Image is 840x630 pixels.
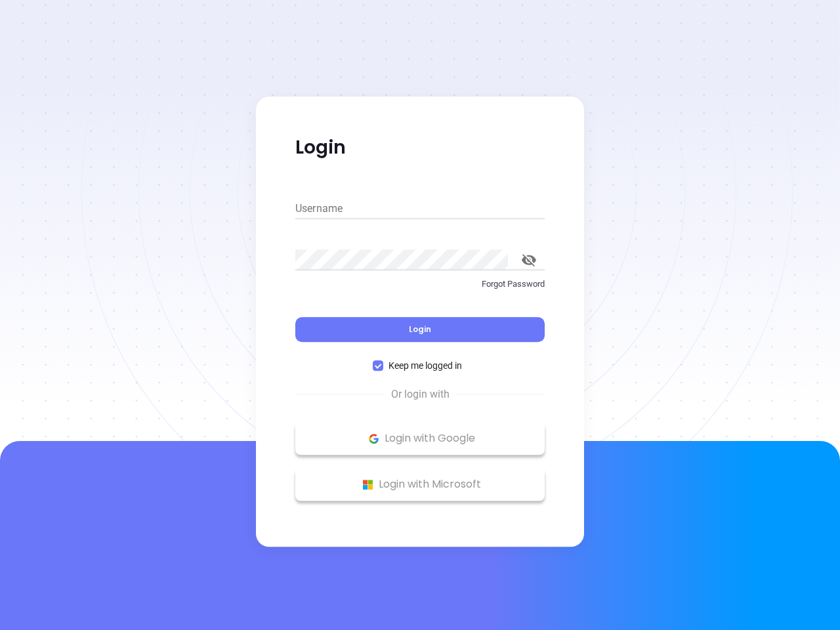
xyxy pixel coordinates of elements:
a: Forgot Password [295,278,545,301]
img: Google Logo [366,430,382,447]
span: Keep me logged in [383,358,467,373]
span: Or login with [385,387,456,402]
span: Login [409,324,431,335]
p: Login with Google [302,429,538,448]
button: Microsoft Logo Login with Microsoft [295,468,545,501]
p: Login [295,136,545,159]
button: toggle password visibility [513,244,545,276]
button: Login [295,317,545,342]
p: Forgot Password [295,278,545,291]
p: Login with Microsoft [302,474,538,494]
img: Microsoft Logo [360,476,376,493]
button: Google Logo Login with Google [295,422,545,455]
